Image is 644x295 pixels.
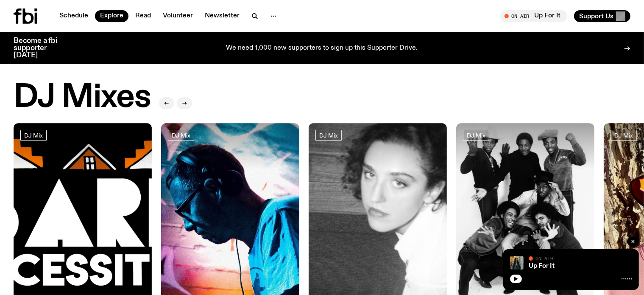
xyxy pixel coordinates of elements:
a: Explore [95,10,128,22]
span: DJ Mix [614,132,633,138]
span: DJ Mix [467,132,485,138]
span: DJ Mix [172,132,190,138]
p: We need 1,000 new supporters to sign up this Supporter Drive. [226,45,418,52]
span: Support Us [579,12,613,20]
a: Schedule [54,10,93,22]
h2: DJ Mixes [14,81,151,114]
img: Ify - a Brown Skin girl with black braided twists, looking up to the side with her tongue stickin... [510,256,524,270]
a: Newsletter [200,10,245,22]
span: DJ Mix [319,132,338,138]
span: DJ Mix [24,132,43,138]
a: Volunteer [158,10,198,22]
a: DJ Mix [168,130,194,141]
span: On Air [535,256,553,261]
a: Up For It [529,263,555,270]
h3: Become a fbi supporter [DATE] [14,37,68,59]
a: Read [130,10,156,22]
a: DJ Mix [20,130,47,141]
a: DJ Mix [315,130,342,141]
button: Support Us [574,10,630,22]
a: DJ Mix [611,130,637,141]
a: DJ Mix [463,130,489,141]
button: On AirUp For It [500,10,567,22]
